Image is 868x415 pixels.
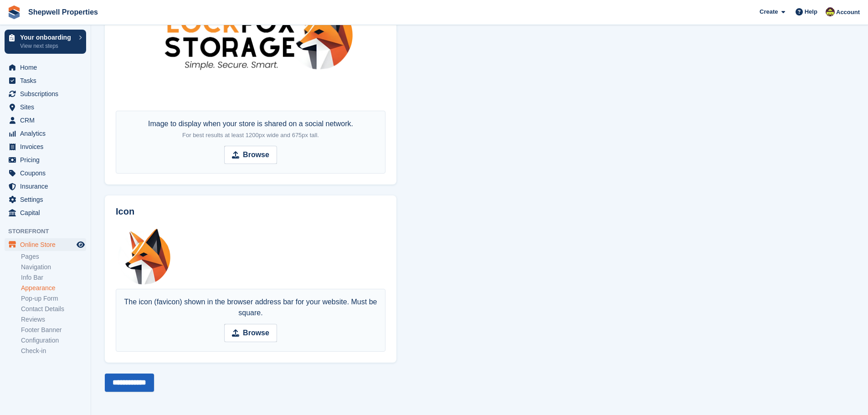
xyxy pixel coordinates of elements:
[826,7,835,16] img: Dan Shepherd
[20,206,75,219] span: Capital
[21,273,86,282] a: Info Bar
[21,294,86,303] a: Pop-up Form
[21,263,86,272] a: Navigation
[116,206,385,217] h2: Icon
[75,239,86,250] a: Preview store
[21,326,86,334] a: Footer Banner
[21,336,86,345] a: Configuration
[5,140,86,153] a: menu
[5,87,86,100] a: menu
[20,167,75,179] span: Coupons
[21,315,86,324] a: Reviews
[20,42,74,50] p: View next steps
[5,114,86,127] a: menu
[224,324,277,342] input: Browse
[21,347,86,355] a: Check-in
[20,238,75,251] span: Online Store
[5,101,86,113] a: menu
[20,61,75,74] span: Home
[5,74,86,87] a: menu
[8,227,91,236] span: Storefront
[5,167,86,179] a: menu
[5,206,86,219] a: menu
[5,238,86,251] a: menu
[5,154,86,166] a: menu
[148,118,353,140] div: Image to display when your store is shared on a social network.
[20,193,75,206] span: Settings
[5,193,86,206] a: menu
[20,34,74,41] p: Your onboarding
[21,305,86,313] a: Contact Details
[20,114,75,127] span: CRM
[243,149,269,160] strong: Browse
[760,7,778,16] span: Create
[20,180,75,193] span: Insurance
[224,146,277,164] input: Browse
[20,140,75,153] span: Invoices
[25,5,102,20] a: Shepwell Properties
[5,127,86,140] a: menu
[116,227,174,286] img: lockfox%20icon%20(9000%20x%209000%20px).png
[20,74,75,87] span: Tasks
[121,297,380,318] div: The icon (favicon) shown in the browser address bar for your website. Must be square.
[20,127,75,140] span: Analytics
[5,30,86,54] a: Your onboarding View next steps
[182,132,319,138] span: For best results at least 1200px wide and 675px tall.
[243,328,269,338] strong: Browse
[7,5,21,19] img: stora-icon-8386f47178a22dfd0bd8f6a31ec36ba5ce8667c1dd55bd0f319d3a0aa187defe.svg
[20,101,75,113] span: Sites
[20,87,75,100] span: Subscriptions
[836,8,860,17] span: Account
[5,61,86,74] a: menu
[21,284,86,292] a: Appearance
[21,252,86,261] a: Pages
[5,180,86,193] a: menu
[805,7,817,16] span: Help
[20,154,75,166] span: Pricing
